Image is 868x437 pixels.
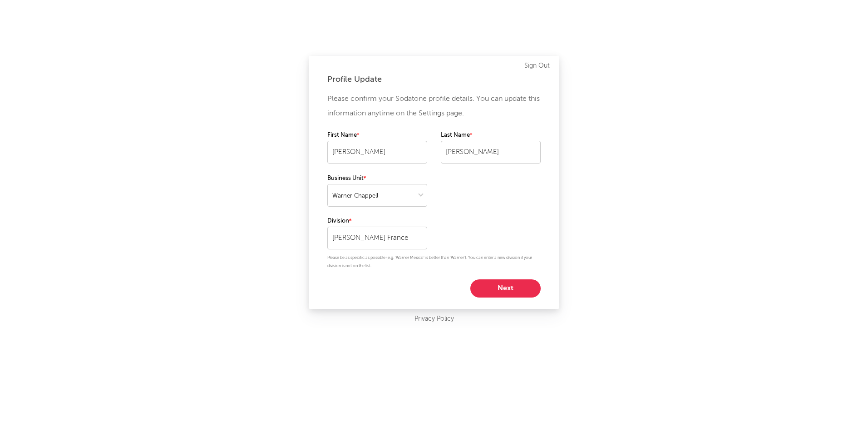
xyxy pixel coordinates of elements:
label: Division [327,216,427,227]
input: Your first name [327,141,427,164]
a: Privacy Policy [414,313,454,325]
a: Sign Out [524,60,550,71]
label: Business Unit [327,173,427,184]
label: First Name [327,130,427,141]
p: Please be as specific as possible (e.g. 'Warner Mexico' is better than 'Warner'). You can enter a... [327,254,541,270]
input: Your division [327,227,427,249]
p: Please confirm your Sodatone profile details. You can update this information anytime on the Sett... [327,92,541,121]
div: Profile Update [327,74,541,85]
button: Next [470,279,541,298]
input: Your last name [441,141,541,164]
label: Last Name [441,130,541,141]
